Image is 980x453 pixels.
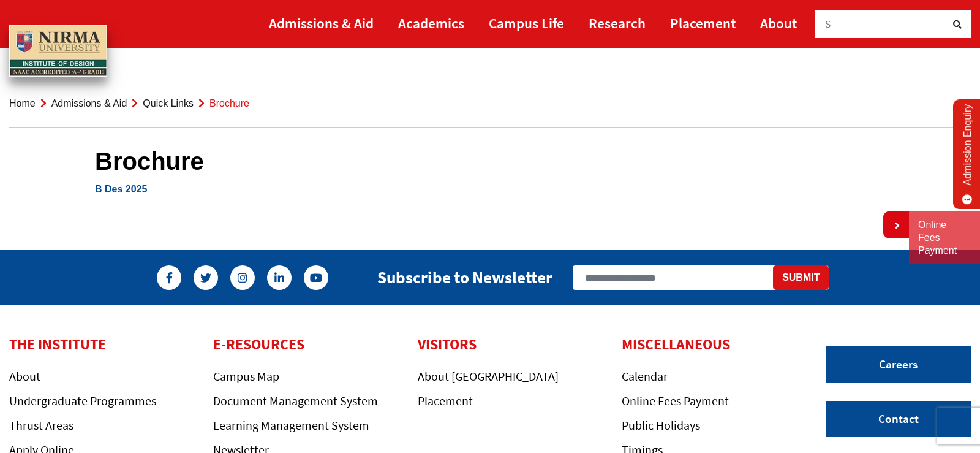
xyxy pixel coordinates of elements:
a: Home [9,98,36,108]
a: Undergraduate Programmes [9,393,156,408]
a: Placement [418,393,473,408]
a: Campus Life [489,9,564,37]
a: Admissions & Aid [51,98,127,108]
a: About [760,9,797,37]
a: About [GEOGRAPHIC_DATA] [418,368,559,384]
h1: Brochure [95,147,885,176]
a: B Des 2025 [95,184,147,194]
a: Document Management System [213,393,378,408]
a: Online Fees Payment [918,219,971,257]
a: About [9,368,40,384]
h2: Subscribe to Newsletter [377,267,552,287]
a: Academics [398,9,464,37]
a: Campus Map [213,368,279,384]
a: Research [589,9,646,37]
a: Placement [670,9,736,37]
a: Thrust Areas [9,417,73,433]
a: Careers [826,346,971,383]
button: Submit [773,265,829,290]
a: Online Fees Payment [622,393,729,408]
a: Quick Links [143,98,194,108]
nav: breadcrumb [9,80,971,128]
a: Learning Management System [213,417,369,433]
img: main_logo [9,25,107,77]
a: Contact [826,401,971,438]
span: Brochure [209,98,249,108]
a: Admissions & Aid [269,9,374,37]
a: Public Holidays [622,417,700,433]
span: S [825,17,831,31]
a: Calendar [622,368,668,384]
